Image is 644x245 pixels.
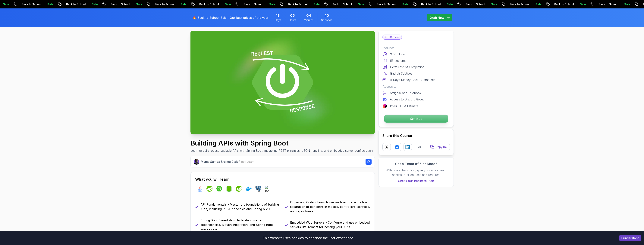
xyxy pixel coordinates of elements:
[390,97,425,102] p: Access to Discord Group
[617,2,630,6] p: Sale
[390,91,421,95] p: AmigosCode Textbook
[390,52,406,57] p: 3.30 Hours
[382,161,450,167] h3: Got a Team of 5 or More?
[428,143,450,151] button: Copy link
[104,2,129,6] p: Back to School
[276,13,280,18] span: 13 Days
[246,186,252,192] img: docker logo
[265,186,271,192] img: h2 logo
[326,2,351,6] p: Back to School
[370,2,396,6] p: Back to School
[484,2,496,6] p: Sale
[226,186,232,192] img: spring-data-jpa logo
[129,2,141,6] p: Sale
[619,235,641,241] button: Accept cookies
[200,202,280,211] p: API Fundamentals - Master the foundations of building APIs, including REST principles and Spring ...
[414,2,440,6] p: Back to School
[255,186,261,192] img: postgres logo
[195,177,370,182] h2: What you will learn
[206,186,212,192] img: spring logo
[382,179,450,183] a: Check our Business Plan
[15,2,41,6] p: Back to School
[383,35,402,39] p: Pro Course
[240,160,254,164] span: Instructor
[324,13,329,18] span: 40 Seconds
[290,13,295,18] span: 5 Hours
[384,115,448,123] button: Continue
[290,220,370,229] p: Embedded Web Servers - Configure and use embedded servers like Tomcat for hosting your APIs.
[59,2,85,6] p: Back to School
[321,18,332,22] span: Seconds
[548,2,573,6] p: Back to School
[190,148,373,153] p: Learn to build robust, scalable APIs with Spring Boot, mastering REST principles, JSON handling, ...
[197,186,203,192] img: java logo
[592,2,617,6] p: Back to School
[529,2,541,6] p: Sale
[194,159,199,165] img: Nelson Djalo
[85,2,97,6] p: Sale
[148,2,174,6] p: Back to School
[390,71,412,76] p: English Subtitles
[573,2,585,6] p: Sale
[430,15,444,20] p: Grab Now
[262,2,275,6] p: Sale
[306,13,311,18] span: 4 Minutes
[418,145,421,149] p: or
[3,234,614,242] div: This website uses cookies to enhance the user experience.
[382,84,450,89] p: Access to:
[190,31,375,134] img: building-apis-with-spring-boot_thumbnail
[190,139,373,147] h1: Building APIs with Spring Boot
[307,2,319,6] p: Sale
[382,168,450,177] p: With one subscription, give your entire team access to all courses and features.
[200,218,280,231] p: Spring Boot Essentials - Understand starter dependencies, Maven integration, and Spring Boot anno...
[236,186,242,192] img: spring-security logo
[218,2,230,6] p: Sale
[193,15,269,20] p: 🔥 Back to School Sale - Our best prices of the year!
[193,2,218,6] p: Back to School
[275,18,281,22] span: Days
[201,159,254,164] p: Mama Samba Braima Djalo /
[304,18,313,22] span: Minutes
[390,65,424,69] p: Certificate of Completion
[459,2,484,6] p: Back to School
[289,18,296,22] span: Hours
[389,78,435,82] p: 15 Days Money Back Guaranteed
[440,2,452,6] p: Sale
[382,104,387,108] img: jetbrains logo
[290,200,370,213] p: Organizing Code - Learn N-tier architecture with clear separation of concerns in models, controll...
[436,145,447,149] p: Copy link
[390,104,418,108] p: IntelliJ IDEA Ultimate
[503,2,529,6] p: Back to School
[396,2,408,6] p: Sale
[216,186,222,192] img: spring-boot logo
[41,2,53,6] p: Sale
[382,46,450,50] p: Includes:
[237,2,262,6] p: Back to School
[382,133,450,138] h2: Share this Course
[351,2,363,6] p: Sale
[174,2,186,6] p: Sale
[390,58,406,63] p: 55 Lectures
[281,2,307,6] p: Back to School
